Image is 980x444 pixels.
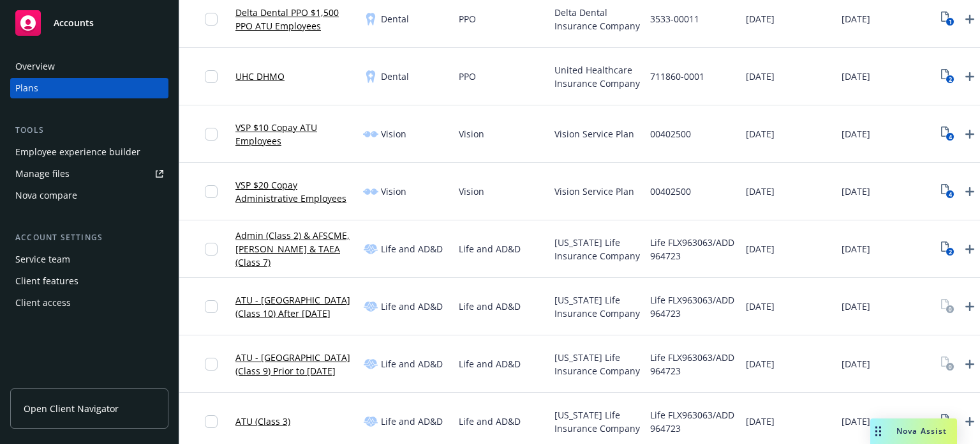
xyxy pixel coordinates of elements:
div: Client features [15,271,78,291]
span: [DATE] [746,242,775,256]
a: Upload Plan Documents [960,296,980,317]
span: Open Client Navigator [24,402,119,415]
a: Plans [10,78,168,98]
span: United Healthcare Insurance Company [554,63,640,90]
span: Life FLX963063/ADD 964723 [650,351,736,378]
a: Upload Plan Documents [960,9,980,29]
span: PPO [459,70,476,83]
span: Vision [381,127,406,141]
span: 711860-0001 [650,70,704,83]
span: [DATE] [842,300,870,313]
a: Upload Plan Documents [960,124,980,144]
div: Nova compare [15,185,77,206]
span: Life FLX963063/ADD 964723 [650,408,736,435]
a: Admin (Class 2) & AFSCME, [PERSON_NAME] & TAEA (Class 7) [235,229,353,269]
span: [DATE] [842,242,870,256]
a: Service team [10,249,168,270]
a: UHC DHMO [235,70,285,83]
span: [DATE] [842,357,870,371]
span: 3533-00011 [650,12,699,26]
span: [DATE] [746,185,775,198]
button: Nova Assist [870,418,957,444]
a: View Plan Documents [937,181,958,202]
a: View Plan Documents [937,9,958,29]
span: PPO [459,12,476,26]
span: Vision [381,185,406,198]
span: Life and AD&D [381,415,443,428]
a: Upload Plan Documents [960,66,980,87]
div: Employee experience builder [15,142,140,162]
a: Client features [10,271,168,291]
span: Life and AD&D [459,242,521,256]
span: Vision [459,127,484,141]
span: Dental [381,12,409,26]
a: View Plan Documents [937,411,958,432]
span: Vision [459,185,484,198]
a: View Plan Documents [937,124,958,144]
a: Accounts [10,5,168,41]
a: VSP $20 Copay Administrative Employees [235,178,353,205]
span: Delta Dental Insurance Company [554,6,640,33]
a: Upload Plan Documents [960,181,980,202]
input: Toggle Row Selected [205,128,218,141]
a: Upload Plan Documents [960,411,980,432]
a: ATU - [GEOGRAPHIC_DATA] (Class 10) After [DATE] [235,293,353,320]
span: [US_STATE] Life Insurance Company [554,236,640,263]
div: Service team [15,249,70,270]
span: Life and AD&D [459,300,521,313]
text: 4 [948,133,951,141]
text: 2 [948,75,951,84]
div: Plans [15,78,38,98]
a: View Plan Documents [937,66,958,87]
span: [DATE] [842,127,870,141]
a: ATU - [GEOGRAPHIC_DATA] (Class 9) Prior to [DATE] [235,351,353,378]
input: Toggle Row Selected [205,415,218,428]
div: Account settings [10,231,168,244]
div: Overview [15,56,55,77]
span: [DATE] [746,70,775,83]
span: Life and AD&D [459,357,521,371]
a: View Plan Documents [937,354,958,374]
input: Toggle Row Selected [205,70,218,83]
span: Dental [381,70,409,83]
span: [DATE] [746,12,775,26]
input: Toggle Row Selected [205,300,218,313]
span: [DATE] [842,415,870,428]
a: View Plan Documents [937,296,958,317]
div: Drag to move [870,418,886,444]
a: Nova compare [10,185,168,206]
span: [DATE] [842,185,870,198]
span: [US_STATE] Life Insurance Company [554,408,640,435]
div: Tools [10,124,168,137]
a: Employee experience builder [10,142,168,162]
span: [US_STATE] Life Insurance Company [554,293,640,320]
text: 1 [948,18,951,26]
span: 00402500 [650,185,691,198]
span: Life and AD&D [381,242,443,256]
span: Accounts [54,18,94,28]
div: Client access [15,293,71,313]
div: Manage files [15,164,70,184]
a: Upload Plan Documents [960,239,980,259]
input: Toggle Row Selected [205,358,218,371]
span: Life and AD&D [381,357,443,371]
a: Overview [10,56,168,77]
a: Delta Dental PPO $1,500 PPO ATU Employees [235,6,353,33]
span: Vision Service Plan [554,185,634,198]
span: [US_STATE] Life Insurance Company [554,351,640,378]
a: ATU (Class 3) [235,415,290,428]
a: Manage files [10,164,168,184]
span: [DATE] [746,415,775,428]
text: 4 [948,190,951,199]
text: 2 [948,248,951,256]
input: Toggle Row Selected [205,243,218,256]
input: Toggle Row Selected [205,13,218,26]
span: Vision Service Plan [554,127,634,141]
a: View Plan Documents [937,239,958,259]
span: Life FLX963063/ADD 964723 [650,236,736,263]
a: VSP $10 Copay ATU Employees [235,121,353,148]
span: Life FLX963063/ADD 964723 [650,293,736,320]
span: Life and AD&D [459,415,521,428]
span: [DATE] [842,12,870,26]
span: [DATE] [746,127,775,141]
